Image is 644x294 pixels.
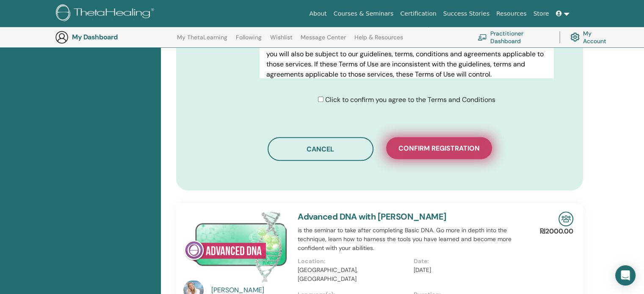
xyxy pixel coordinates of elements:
[558,212,573,226] img: In-Person Seminar
[183,212,287,283] img: Advanced DNA
[540,226,573,236] p: ₪2000.00
[325,95,495,104] span: Click to confirm you agree to the Terms and Conditions
[386,137,492,159] button: Confirm registration
[440,6,493,22] a: Success Stories
[298,266,408,283] p: [GEOGRAPHIC_DATA], [GEOGRAPHIC_DATA]
[55,30,69,44] img: generic-user-icon.jpg
[397,6,439,22] a: Certification
[570,30,580,44] img: cog.svg
[414,266,524,275] p: [DATE]
[530,6,553,22] a: Store
[298,226,529,253] p: is the seminar to take after completing Basic DNA. Go more in depth into the technique, learn how...
[306,6,330,22] a: About
[298,211,446,222] a: Advanced DNA with [PERSON_NAME]
[177,34,227,47] a: My ThetaLearning
[330,6,397,22] a: Courses & Seminars
[236,34,262,47] a: Following
[307,145,334,154] span: Cancel
[615,265,636,286] div: Open Intercom Messenger
[298,257,408,266] p: Location:
[478,28,549,47] a: Practitioner Dashboard
[266,19,547,80] p: PLEASE READ THESE TERMS OF USE CAREFULLY BEFORE USING THE WEBSITE. By using the Website, you agre...
[414,257,524,266] p: Date:
[570,28,613,47] a: My Account
[268,137,373,161] button: Cancel
[56,4,157,23] img: logo.png
[72,33,157,41] h3: My Dashboard
[270,34,293,47] a: Wishlist
[354,34,403,47] a: Help & Resources
[398,144,480,153] span: Confirm registration
[478,34,487,41] img: chalkboard-teacher.svg
[301,34,346,47] a: Message Center
[493,6,530,22] a: Resources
